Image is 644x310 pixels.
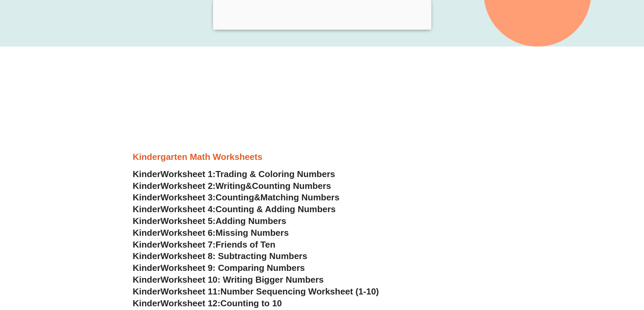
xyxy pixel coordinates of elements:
[133,216,161,226] span: Kinder
[133,192,161,202] span: Kinder
[216,216,286,226] span: Adding Numbers
[161,251,307,261] span: Worksheet 8: Subtracting Numbers
[216,192,254,202] span: Counting
[216,169,335,179] span: Trading & Coloring Numbers
[133,192,340,202] a: KinderWorksheet 3:Counting&Matching Numbers
[216,239,276,250] span: Friends of Ten
[161,216,216,226] span: Worksheet 5:
[133,169,335,179] a: KinderWorksheet 1:Trading & Coloring Numbers
[133,263,305,273] a: KinderWorksheet 9: Comparing Numbers
[216,204,336,214] span: Counting & Adding Numbers
[133,286,161,297] span: Kinder
[133,298,161,308] span: Kinder
[161,181,216,191] span: Worksheet 2:
[133,181,161,191] span: Kinder
[133,263,161,273] span: Kinder
[133,275,324,285] a: KinderWorksheet 10: Writing Bigger Numbers
[161,275,324,285] span: Worksheet 10: Writing Bigger Numbers
[133,204,161,214] span: Kinder
[133,151,511,163] h3: Kindergarten Math Worksheets
[161,192,216,202] span: Worksheet 3:
[133,251,307,261] a: KinderWorksheet 8: Subtracting Numbers
[133,251,161,261] span: Kinder
[133,228,289,238] a: KinderWorksheet 6:Missing Numbers
[161,239,216,250] span: Worksheet 7:
[161,298,220,308] span: Worksheet 12:
[133,204,336,214] a: KinderWorksheet 4:Counting & Adding Numbers
[133,239,276,250] a: KinderWorksheet 7:Friends of Ten
[133,275,161,285] span: Kinder
[161,228,216,238] span: Worksheet 6:
[220,286,379,297] span: Number Sequencing Worksheet (1-10)
[161,169,216,179] span: Worksheet 1:
[260,192,339,202] span: Matching Numbers
[133,216,286,226] a: KinderWorksheet 5:Adding Numbers
[133,57,511,151] iframe: Advertisement
[216,228,289,238] span: Missing Numbers
[220,298,282,308] span: Counting to 10
[133,228,161,238] span: Kinder
[133,169,161,179] span: Kinder
[133,239,161,250] span: Kinder
[161,263,305,273] span: Worksheet 9: Comparing Numbers
[524,234,644,310] iframe: Chat Widget
[161,286,220,297] span: Worksheet 11:
[216,181,246,191] span: Writing
[161,204,216,214] span: Worksheet 4:
[252,181,331,191] span: Counting Numbers
[133,181,331,191] a: KinderWorksheet 2:Writing&Counting Numbers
